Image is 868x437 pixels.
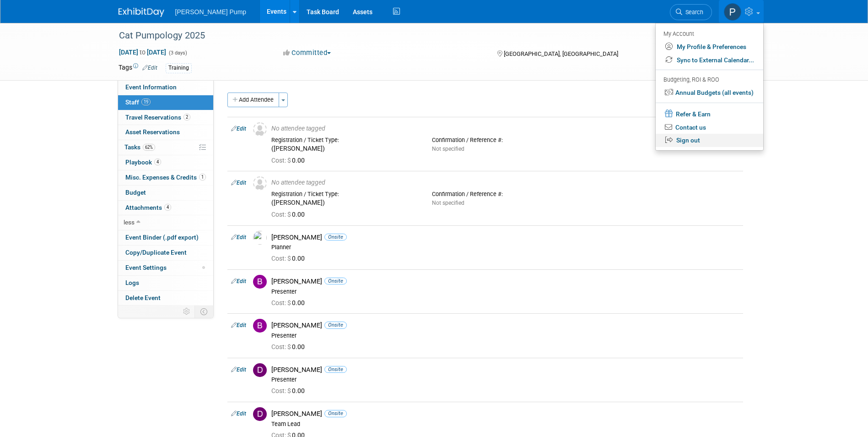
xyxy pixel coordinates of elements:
span: Cost: $ [271,299,292,306]
span: [GEOGRAPHIC_DATA], [GEOGRAPHIC_DATA] [504,50,618,57]
td: Personalize Event Tab Strip [179,306,195,317]
span: 0.00 [271,299,308,306]
img: D.jpg [253,407,267,421]
a: Travel Reservations2 [118,110,213,125]
span: less [124,218,135,226]
span: 1 [199,174,206,180]
span: 0.00 [271,255,308,262]
div: ([PERSON_NAME]) [271,199,418,207]
div: Presenter [271,376,739,383]
img: Patrick Champagne [724,3,741,21]
a: Edit [231,234,246,240]
a: Edit [142,65,157,71]
span: 62% [143,144,155,151]
span: to [138,49,147,56]
a: less [118,215,213,230]
div: Presenter [271,332,739,339]
span: 0.00 [271,157,308,164]
span: Cost: $ [271,255,292,262]
span: 4 [154,158,161,165]
div: Budgeting, ROI & ROO [663,75,754,85]
span: Asset Reservations [125,128,180,136]
span: [PERSON_NAME] Pump [175,8,247,16]
span: Delete Event [125,294,161,301]
span: Copy/Duplicate Event [125,249,187,256]
img: B.jpg [253,319,267,333]
td: Toggle Event Tabs [194,306,213,317]
span: [DATE] [DATE] [119,48,167,56]
span: Budget [125,189,146,196]
a: Event Information [118,80,213,95]
a: Sync to External Calendar... [656,54,763,67]
a: Edit [231,180,246,186]
a: My Profile & Preferences [656,40,763,54]
div: Cat Pumpology 2025 [116,27,698,44]
a: Annual Budgets (all events) [656,86,763,99]
div: [PERSON_NAME] [271,321,739,330]
span: Onsite [324,234,347,240]
div: Confirmation / Reference #: [432,137,579,144]
div: Planner [271,244,739,251]
span: Cost: $ [271,387,292,394]
a: Budget [118,186,213,200]
a: Search [670,4,712,20]
a: Edit [231,126,246,132]
button: Committed [280,48,334,58]
a: Event Settings [118,261,213,275]
span: Event Settings [125,264,167,271]
div: No attendee tagged [271,179,739,187]
span: 19 [141,98,151,105]
img: B.jpg [253,275,267,289]
a: Playbook4 [118,155,213,170]
span: 0.00 [271,343,308,350]
span: 4 [164,204,171,211]
div: Training [166,63,192,73]
td: Tags [119,63,157,73]
span: Tasks [124,143,155,151]
a: Event Binder (.pdf export) [118,230,213,245]
a: Asset Reservations [118,125,213,140]
span: Onsite [324,366,347,373]
span: Attachments [125,204,171,211]
a: Attachments4 [118,201,213,215]
span: Event Binder (.pdf export) [125,234,199,241]
img: Unassigned-User-Icon.png [253,176,267,190]
span: Logs [125,279,139,286]
a: Logs [118,276,213,290]
span: Event Information [125,83,177,91]
div: [PERSON_NAME] [271,277,739,286]
img: D.jpg [253,363,267,377]
a: Edit [231,410,246,417]
span: (3 days) [168,50,187,56]
div: My Account [663,28,754,39]
a: Contact us [656,121,763,134]
span: Playbook [125,158,161,166]
div: [PERSON_NAME] [271,410,739,418]
a: Edit [231,322,246,328]
span: Onsite [324,322,347,328]
a: Delete Event [118,291,213,306]
span: Modified Layout [202,266,205,269]
span: Cost: $ [271,343,292,350]
a: Copy/Duplicate Event [118,246,213,260]
span: Onsite [324,278,347,284]
img: ExhibitDay [119,8,164,17]
div: Team Lead [271,421,739,428]
span: Cost: $ [271,211,292,218]
span: Onsite [324,410,347,417]
button: Add Attendee [227,93,279,107]
div: Presenter [271,288,739,295]
div: No attendee tagged [271,125,739,133]
div: Registration / Ticket Type: [271,191,418,198]
a: Sign out [656,134,763,147]
a: Edit [231,366,246,373]
div: Registration / Ticket Type: [271,137,418,144]
div: [PERSON_NAME] [271,366,739,374]
span: Travel Reservations [125,114,190,121]
a: Refer & Earn [656,107,763,121]
span: Cost: $ [271,157,292,164]
div: [PERSON_NAME] [271,233,739,242]
a: Edit [231,278,246,284]
div: Confirmation / Reference #: [432,191,579,198]
span: Not specified [432,200,464,206]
